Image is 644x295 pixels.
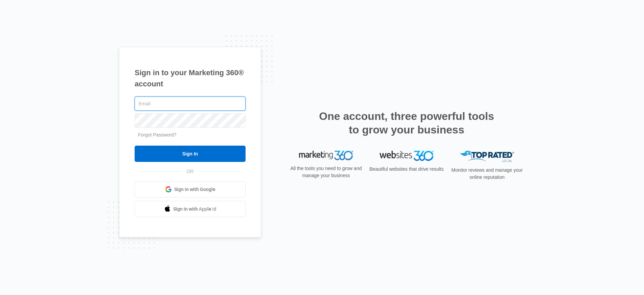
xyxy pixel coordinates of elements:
input: Email [135,97,246,111]
h1: Sign in to your Marketing 360® account [135,67,246,89]
a: Forgot Password? [138,132,177,138]
span: Sign in with Apple Id [173,206,216,213]
img: Top Rated Local [460,151,514,162]
input: Sign In [135,146,246,162]
img: Websites 360 [379,151,434,161]
p: Beautiful websites that drive results [369,166,444,173]
p: All the tools you need to grow and manage your business [288,165,364,179]
h2: One account, three powerful tools to grow your business [317,109,496,136]
span: Sign in with Google [174,186,215,193]
p: Monitor reviews and manage your online reputation [449,167,525,181]
span: OR [182,168,199,175]
img: Marketing 360 [299,151,353,160]
a: Sign in with Google [135,181,246,197]
a: Sign in with Apple Id [135,201,246,217]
